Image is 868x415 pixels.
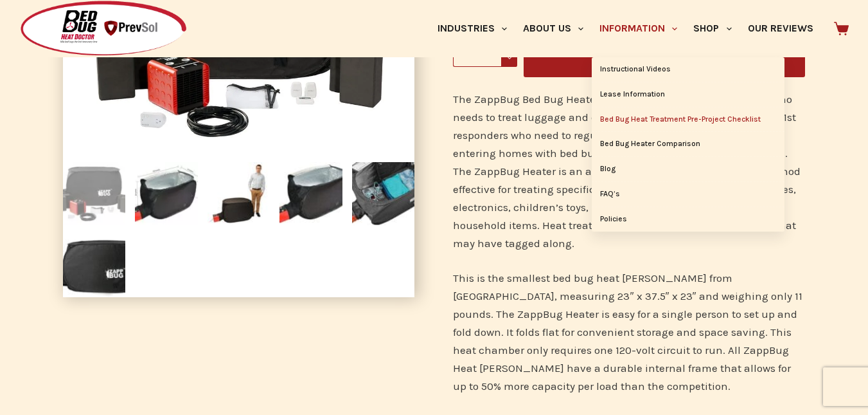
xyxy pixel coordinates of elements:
[453,90,805,252] p: The ZappBug Bed Bug Heater is perfect for the frequent traveler who needs to treat luggage and ot...
[592,182,784,207] a: FAQ’s
[592,207,784,232] a: Policies
[453,269,805,395] p: This is the smallest bed bug heat [PERSON_NAME] from [GEOGRAPHIC_DATA], measuring 23″ x 37.5″ x 2...
[135,162,198,225] img: ZappBug Bed Bug Heater - Image 2
[592,107,784,132] a: Bed Bug Heat Treatment Pre-Project Checklist
[592,57,784,82] a: Instructional Videos
[63,235,126,298] img: ZappBug Bed Bug Heater - Image 6
[208,162,270,225] img: ZappBug Bed Bug Heater - Image 3
[63,162,126,225] img: ZappBug Bed Bug Heater
[592,132,784,156] a: Bed Bug Heater Comparison
[592,157,784,181] a: Blog
[10,5,49,44] button: Open LiveChat chat widget
[592,82,784,107] a: Lease Information
[279,162,342,225] img: ZappBug Bed Bug Heater - Image 4
[352,162,415,225] img: ZappBug Bed Bug Heater - Image 5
